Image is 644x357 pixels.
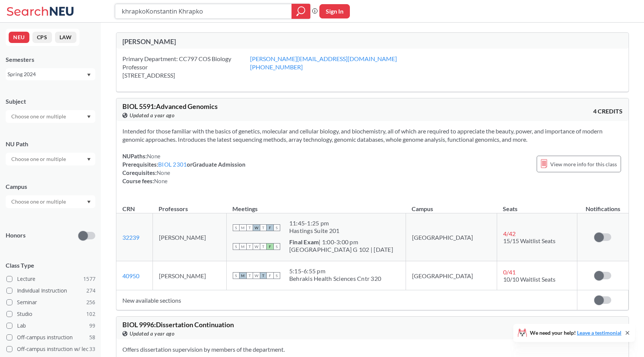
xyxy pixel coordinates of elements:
[226,197,406,213] th: Meetings
[240,224,246,231] span: M
[233,272,240,279] span: S
[8,70,86,78] div: Spring 2024
[233,224,240,231] span: S
[253,272,260,279] span: W
[240,272,246,279] span: M
[122,205,135,213] div: CRN
[122,102,218,110] span: BIOL 5591 : Advanced Genomics
[122,152,246,185] div: NUPaths: Prerequisites: or Graduate Admission Corequisites: Course fees:
[6,195,95,208] div: Dropdown arrow
[289,246,393,253] div: [GEOGRAPHIC_DATA] G 102 | [DATE]
[153,261,226,290] td: [PERSON_NAME]
[406,213,497,261] td: [GEOGRAPHIC_DATA]
[153,213,226,261] td: [PERSON_NAME]
[122,346,285,353] span: Offers dissertation supervision by members of the department.
[122,234,139,241] a: 32239
[6,140,95,148] div: NU Path
[6,309,95,319] label: Studio
[158,161,187,168] a: BIOL 2301
[289,267,381,275] div: 5:15 - 6:55 pm
[89,345,95,353] span: 33
[577,197,629,213] th: Notifications
[267,224,273,231] span: F
[6,110,95,123] div: Dropdown arrow
[87,74,91,77] svg: Dropdown arrow
[577,329,621,336] a: Leave a testimonial
[86,287,95,295] span: 274
[289,227,340,234] div: Hastings Suite 201
[550,159,617,169] span: View more info for this class
[6,274,95,284] label: Lecture
[89,333,95,342] span: 58
[593,107,623,115] span: 4 CREDITS
[89,322,95,330] span: 99
[289,275,381,282] div: Behrakis Health Sciences Cntr 320
[122,272,139,279] a: 40950
[6,55,95,64] div: Semesters
[253,224,260,231] span: W
[289,238,319,245] b: Final Exam
[87,201,91,204] svg: Dropdown arrow
[86,298,95,306] span: 256
[55,32,76,43] button: LAW
[154,178,168,184] span: None
[260,224,267,231] span: T
[130,111,174,120] span: Updated a year ago
[503,237,555,244] span: 15/15 Waitlist Seats
[122,37,372,46] div: [PERSON_NAME]
[267,243,273,250] span: F
[289,219,340,227] div: 11:45 - 1:25 pm
[153,197,226,213] th: Professors
[122,127,603,143] span: Intended for those familiar with the basics of genetics, molecular and cellular biology, and bioc...
[250,55,397,62] a: [PERSON_NAME][EMAIL_ADDRESS][DOMAIN_NAME]
[32,32,52,43] button: CPS
[250,63,303,70] a: [PHONE_NUMBER]
[260,272,267,279] span: T
[9,32,29,43] button: NEU
[6,344,95,354] label: Off-campus instruction w/ lec
[6,321,95,331] label: Lab
[503,268,516,276] span: 0 / 41
[87,115,91,118] svg: Dropdown arrow
[246,224,253,231] span: T
[8,155,71,164] input: Choose one or multiple
[246,243,253,250] span: T
[503,276,555,283] span: 10/10 Waitlist Seats
[6,332,95,342] label: Off-campus instruction
[406,261,497,290] td: [GEOGRAPHIC_DATA]
[240,243,246,250] span: M
[530,330,621,336] span: We need your help!
[6,261,95,270] span: Class Type
[122,55,250,80] div: Primary Department: CC797 COS Biology Professor [STREET_ADDRESS]
[260,243,267,250] span: T
[406,197,497,213] th: Campus
[296,6,305,17] svg: magnifying glass
[291,4,310,19] div: magnifying glass
[130,329,174,338] span: Updated a year ago
[233,243,240,250] span: S
[319,4,350,18] button: Sign In
[6,286,95,296] label: Individual Instruction
[8,197,71,206] input: Choose one or multiple
[122,320,234,329] span: BIOL 9996 : Dissertation Continuation
[83,275,95,283] span: 1577
[273,224,280,231] span: S
[121,5,286,18] input: Class, professor, course number, "phrase"
[6,68,95,80] div: Spring 2024Dropdown arrow
[6,182,95,191] div: Campus
[503,230,516,237] span: 4 / 42
[273,272,280,279] span: S
[8,112,71,121] input: Choose one or multiple
[87,158,91,161] svg: Dropdown arrow
[147,153,160,159] span: None
[246,272,253,279] span: T
[116,290,577,310] td: New available sections
[6,153,95,165] div: Dropdown arrow
[86,310,95,318] span: 102
[267,272,273,279] span: F
[273,243,280,250] span: S
[6,231,26,240] p: Honors
[157,169,170,176] span: None
[253,243,260,250] span: W
[497,197,577,213] th: Seats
